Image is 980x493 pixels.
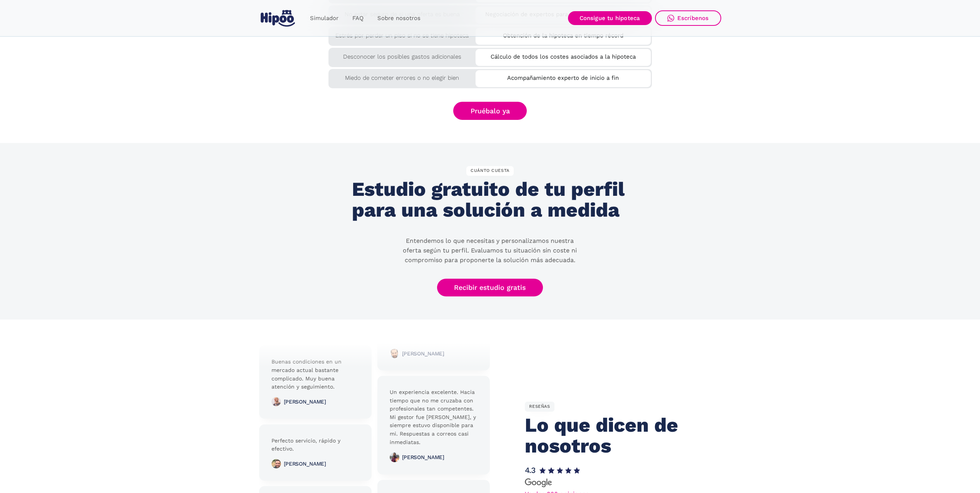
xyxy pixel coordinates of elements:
div: Desconocer los posibles gastos adicionales [328,48,476,62]
a: FAQ [345,11,370,26]
div: RESEÑAS [525,402,554,412]
a: Recibir estudio gratis [437,279,543,297]
h2: Lo que dicen de nosotros [525,415,702,456]
div: Acompañamiento experto de inicio a fin [476,70,651,83]
a: Consigue tu hipoteca [568,11,652,25]
div: CUÁNTO CUESTA [466,166,514,176]
div: Cálculo de todos los costes asociados a la hipoteca [476,49,651,62]
div: Miedo de cometer errores o no elegir bien [328,69,476,83]
a: Escríbenos [655,10,721,26]
h2: Estudio gratuito de tu perfil para una solución a medida [352,179,628,220]
h1: 4.3 [525,466,536,475]
div: Escríbenos [677,15,709,22]
a: Simulador [303,11,345,26]
a: Pruébalo ya [453,102,527,120]
a: home [259,7,297,30]
p: Entendemos lo que necesitas y personalizamos nuestra oferta según tu perfil. Evaluamos tu situaci... [397,236,582,265]
a: Sobre nosotros [370,11,427,26]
